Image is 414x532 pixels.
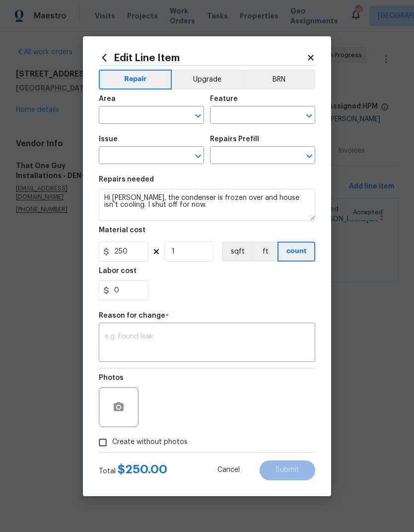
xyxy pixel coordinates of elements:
[99,189,315,221] textarea: Hi [PERSON_NAME], the condenser is frozen over and house isn’t cooling. I shut off for now.
[302,109,316,123] button: Open
[191,109,205,123] button: Open
[222,242,253,262] button: sqft
[99,227,145,234] h5: Material cost
[172,70,243,89] button: Upgrade
[277,242,315,262] button: count
[260,460,315,480] button: Submit
[99,267,137,274] h5: Labor cost
[99,52,306,63] h2: Edit Line Item
[99,136,118,143] h5: Issue
[302,149,316,163] button: Open
[210,95,238,102] h5: Feature
[99,176,154,183] h5: Repairs needed
[253,242,277,262] button: ft
[242,70,315,89] button: BRN
[99,464,167,476] div: Total
[191,149,205,163] button: Open
[112,437,188,447] span: Create without photos
[202,460,256,480] button: Cancel
[99,95,116,102] h5: Area
[210,136,259,143] h5: Repairs Prefill
[217,466,240,474] span: Cancel
[99,312,165,319] h5: Reason for change
[99,374,124,381] h5: Photos
[118,463,167,475] span: $ 250.00
[276,466,299,474] span: Submit
[99,70,172,89] button: Repair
